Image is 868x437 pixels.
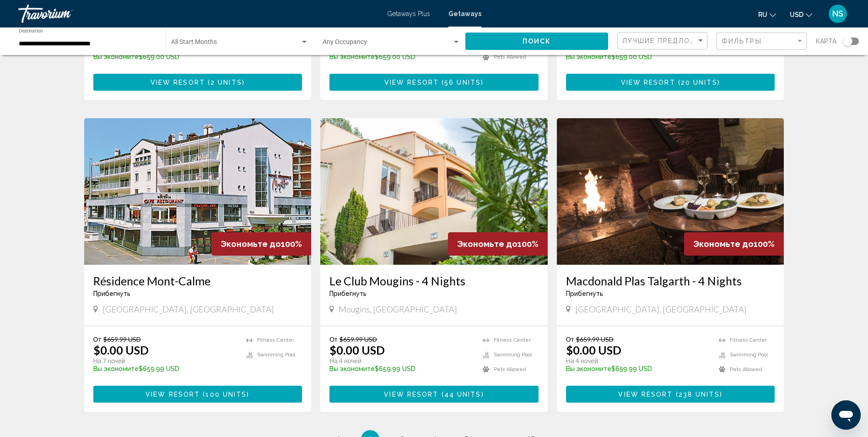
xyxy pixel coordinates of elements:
button: View Resort(2 units) [93,74,302,91]
a: Getaways Plus [387,10,430,17]
span: NS [832,9,843,18]
span: ( ) [439,79,484,86]
span: От [566,335,574,343]
span: ( ) [673,391,722,398]
span: View Resort [384,79,439,86]
button: Change currency [790,8,812,21]
img: 7432E01X.jpg [320,118,548,265]
span: Вы экономите [93,365,139,372]
span: 100 units [205,391,247,398]
span: Вы экономите [93,53,139,60]
p: $0.00 USD [566,343,621,357]
span: ( ) [675,79,720,86]
span: [GEOGRAPHIC_DATA], [GEOGRAPHIC_DATA] [575,304,747,314]
img: 3466E01X.jpg [84,118,312,265]
span: Лучшие предложения [622,37,719,44]
span: [GEOGRAPHIC_DATA], [GEOGRAPHIC_DATA] [102,304,274,314]
span: Прибегнуть [329,290,367,297]
span: Экономьте до [693,239,754,249]
span: ( ) [438,391,484,398]
p: На 4 ночей [566,357,710,365]
span: Pets Allowed [494,54,526,60]
span: 56 units [444,79,481,86]
span: Fitness Center [257,337,294,343]
span: Fitness Center [494,337,531,343]
span: Экономьте до [221,239,281,249]
span: Fitness Center [730,337,767,343]
span: Вы экономите [329,53,375,60]
div: 100% [211,232,311,256]
span: 238 units [679,391,720,398]
span: ( ) [205,79,245,86]
span: $659.99 USD [340,335,377,343]
p: На 4 ночей [329,357,474,365]
span: Вы экономите [566,53,611,60]
span: От [93,335,101,343]
span: Swimming Pool [494,352,532,358]
span: 20 units [681,79,717,86]
span: Вы экономите [566,365,611,372]
button: User Menu [826,4,850,23]
span: От [329,335,337,343]
button: View Resort(44 units) [329,386,539,403]
a: Macdonald Plas Talgarth - 4 Nights [566,274,775,288]
span: Swimming Pool [257,352,295,358]
span: Mougins, [GEOGRAPHIC_DATA] [339,304,457,314]
span: Прибегнуть [566,290,603,297]
p: $0.00 USD [329,343,385,357]
button: View Resort(20 units) [566,74,775,91]
div: 100% [684,232,784,256]
p: $659.99 USD [329,365,474,372]
a: Getaways [448,10,481,17]
span: View Resort [146,391,200,398]
button: View Resort(56 units) [329,74,539,91]
span: $659.99 USD [103,335,141,343]
a: Le Club Mougins - 4 Nights [329,274,539,288]
p: На 7 ночей [93,357,237,365]
span: 2 units [210,79,242,86]
span: Экономьте до [457,239,518,249]
span: Pets Allowed [730,366,762,372]
button: Поиск [465,33,608,49]
span: карта [816,35,836,48]
p: $0.00 USD [93,343,149,357]
a: Résidence Mont-Calme [93,274,302,288]
span: View Resort [618,391,673,398]
span: View Resort [151,79,205,86]
button: View Resort(100 units) [93,386,302,403]
span: USD [790,11,803,18]
span: View Resort [621,79,675,86]
span: $659.99 USD [576,335,614,343]
span: Поиск [523,38,551,45]
iframe: Кнопка запуска окна обмена сообщениями [831,400,861,430]
button: View Resort(238 units) [566,386,775,403]
p: $659.00 USD [93,53,237,60]
span: Pets Allowed [494,366,526,372]
span: Swimming Pool [730,352,768,358]
div: 100% [448,232,548,256]
span: ru [758,11,767,18]
p: $659.00 USD [329,53,474,60]
mat-select: Sort by [622,37,705,45]
img: 1846O01X.jpg [557,118,784,265]
span: View Resort [384,391,438,398]
button: Filter [717,32,807,51]
p: $659.99 USD [93,365,237,372]
span: 44 units [444,391,481,398]
span: Прибегнуть [93,290,130,297]
span: Фильтры [722,38,762,45]
a: Travorium [18,5,378,23]
button: Change language [758,8,776,21]
span: Вы экономите [329,365,375,372]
